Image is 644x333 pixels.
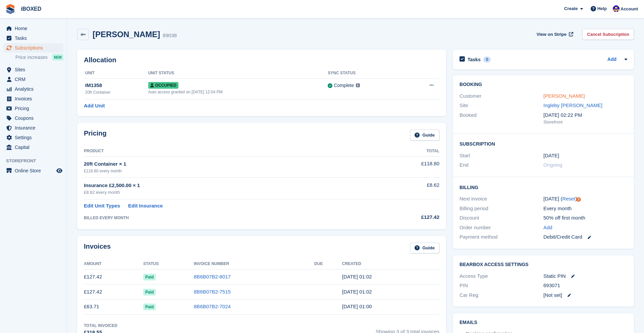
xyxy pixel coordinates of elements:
th: Product [84,146,373,157]
a: menu [3,133,63,142]
div: 0 [483,57,491,63]
td: £127.42 [84,284,143,300]
div: Order number [460,224,543,232]
div: NEW [52,54,63,61]
div: Tooltip anchor [576,196,582,202]
span: Analytics [15,84,55,94]
div: Billing period [460,205,543,213]
span: View on Stripe [537,31,567,38]
span: Account [621,6,638,12]
div: [DATE] ( ) [543,195,627,203]
a: 8B6B07B2-8017 [194,274,231,279]
td: £118.80 [373,156,439,177]
div: Insurance £2,500.00 × 1 [84,182,373,189]
span: Capital [15,143,55,152]
span: CRM [15,75,55,84]
h2: Tasks [468,57,481,63]
div: Every month [543,205,627,213]
img: stora-icon-8386f47178a22dfd0bd8f6a31ec36ba5ce8667c1dd55bd0f319d3a0aa187defe.svg [5,4,15,14]
div: IM1358 [85,82,148,89]
div: 20ft Container [85,89,148,95]
div: Discount [460,214,543,222]
div: Car Reg [460,292,543,299]
a: menu [3,143,63,152]
span: Create [564,5,578,12]
time: 2025-06-05 00:00:49 UTC [342,304,372,309]
div: Booked [460,111,543,126]
div: [Not set] [543,292,627,299]
span: Invoices [15,94,55,103]
td: £63.71 [84,299,143,314]
div: £127.42 [373,214,439,221]
div: Payment method [460,233,543,241]
div: Next invoice [460,195,543,203]
div: Site [460,102,543,109]
span: Paid [143,289,156,296]
h2: Subscription [460,140,627,147]
h2: Booking [460,82,627,87]
div: Start [460,152,543,160]
a: menu [3,43,63,53]
h2: Emails [460,320,627,325]
span: Coupons [15,113,55,123]
a: Edit Unit Types [84,202,120,210]
th: Invoice Number [194,259,314,269]
a: Reset [562,196,575,201]
div: Static PIN [543,272,627,280]
a: menu [3,24,63,33]
a: Ingleby [PERSON_NAME] [543,102,602,108]
a: iBOXED [18,3,44,14]
h2: Allocation [84,56,439,64]
th: Due [314,259,342,269]
th: Created [342,259,439,269]
div: 20ft Container × 1 [84,160,373,168]
div: £118.80 every month [84,168,373,174]
span: Paid [143,304,156,310]
a: View on Stripe [534,29,575,40]
a: Add [607,56,616,64]
a: menu [3,104,63,113]
span: Subscriptions [15,43,55,53]
a: menu [3,166,63,175]
div: End [460,161,543,169]
span: Occupied [148,82,178,89]
div: BILLED EVERY MONTH [84,215,373,221]
th: Unit Status [148,68,328,79]
th: Total [373,146,439,157]
span: Sites [15,65,55,74]
span: Ongoing [543,162,562,168]
span: Online Store [15,166,55,175]
a: Add [543,224,552,232]
a: menu [3,33,63,43]
div: 50% off first month [543,214,627,222]
time: 2025-08-05 00:02:13 UTC [342,274,372,279]
h2: Invoices [84,243,111,254]
a: Preview store [55,167,63,175]
a: menu [3,84,63,94]
div: Auto access granted on [DATE] 12:04 PM [148,89,328,95]
div: Total Invoiced [84,323,117,329]
div: 89038 [163,32,177,39]
span: Home [15,24,55,33]
span: Tasks [15,33,55,43]
a: Add Unit [84,102,105,110]
span: Storefront [6,158,67,164]
span: Settings [15,133,55,142]
a: Cancel Subscription [582,29,634,40]
a: menu [3,94,63,103]
img: Noor Rashid [613,5,620,12]
h2: Billing [460,184,627,190]
a: menu [3,75,63,84]
span: Pricing [15,104,55,113]
div: £8.62 every month [84,189,373,196]
a: menu [3,123,63,133]
a: [PERSON_NAME] [543,93,585,99]
span: Paid [143,274,156,280]
div: Complete [334,82,354,89]
img: icon-info-grey-7440780725fd019a000dd9b08b2336e03edf1995a4989e88bcd33f0948082b44.svg [356,83,360,87]
td: £8.62 [373,178,439,199]
div: 693071 [543,282,627,289]
th: Unit [84,68,148,79]
a: Price increases NEW [15,54,63,61]
span: Insurance [15,123,55,133]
